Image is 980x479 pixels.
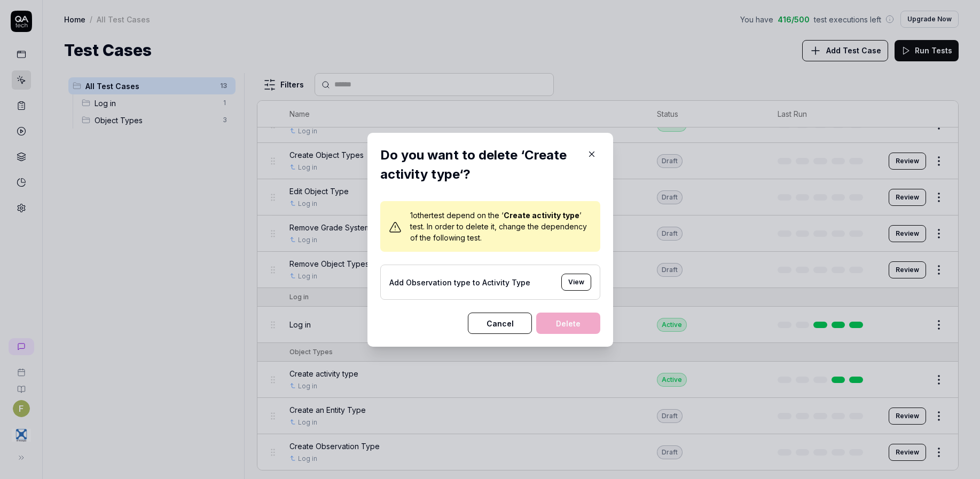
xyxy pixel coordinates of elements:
[536,313,600,334] button: Delete
[504,211,579,220] b: Create activity type
[468,313,532,334] button: Cancel
[380,146,600,184] h2: Do you want to delete ‘Create activity type‘?
[389,276,530,288] div: Add Observation type to Activity Type
[561,274,591,291] button: View
[583,146,600,163] button: Close Modal
[410,210,592,243] div: 1 other test depend on the ‘ ’ test. In order to delete it, change the dependency of the followin...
